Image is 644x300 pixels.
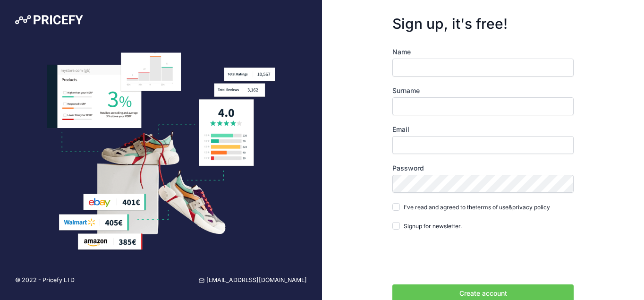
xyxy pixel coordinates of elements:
a: terms of use [475,204,508,211]
iframe: reCAPTCHA [392,240,536,277]
img: Pricefy [15,15,83,25]
label: Password [392,163,574,173]
p: © 2022 - Pricefy LTD [15,276,75,285]
label: Email [392,125,574,134]
span: I've read and agreed to the & [404,204,550,211]
label: Name [392,47,574,57]
label: Surname [392,86,574,95]
h3: Sign up, it's free! [392,15,574,32]
span: Signup for newsletter. [404,223,462,230]
a: [EMAIL_ADDRESS][DOMAIN_NAME] [199,276,307,285]
a: privacy policy [512,204,550,211]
